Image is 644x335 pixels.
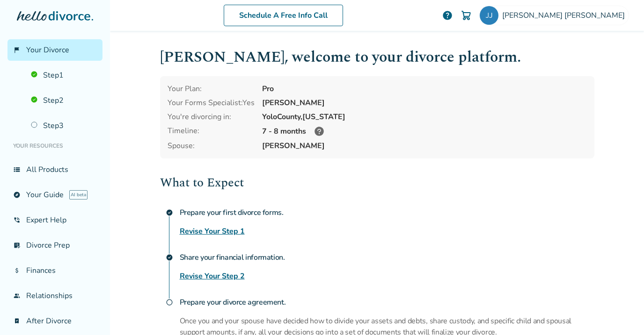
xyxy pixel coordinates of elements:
[262,112,587,122] div: Yolo County, [US_STATE]
[180,293,594,312] h4: Prepare your divorce agreement.
[180,271,245,282] a: Revise Your Step 2
[7,159,102,180] a: view_listAll Products
[262,98,587,108] div: [PERSON_NAME]
[502,10,629,21] span: [PERSON_NAME] [PERSON_NAME]
[262,141,587,151] span: [PERSON_NAME]
[597,290,644,335] iframe: Chat Widget
[262,126,587,137] div: 7 - 8 months
[168,112,255,122] div: You're divorcing in:
[160,173,594,192] h2: What to Expect
[262,84,587,94] div: Pro
[7,285,102,306] a: groupRelationships
[13,166,21,173] span: view_list
[7,39,102,61] a: flag_2Your Divorce
[13,292,21,299] span: group
[160,46,594,69] h1: [PERSON_NAME] , welcome to your divorce platform.
[13,191,21,199] span: explore
[180,203,594,222] h4: Prepare your first divorce forms.
[13,267,21,274] span: attach_money
[69,190,88,200] span: AI beta
[442,10,453,21] a: help
[7,310,102,332] a: bookmark_checkAfter Divorce
[480,6,498,25] img: justine.jj@gmail.com
[7,209,102,231] a: phone_in_talkExpert Help
[7,235,102,256] a: list_alt_checkDivorce Prep
[26,45,69,55] span: Your Divorce
[7,184,102,206] a: exploreYour GuideAI beta
[13,216,21,224] span: phone_in_talk
[224,5,343,26] a: Schedule A Free Info Call
[13,46,21,54] span: flag_2
[461,10,472,21] img: Cart
[168,126,255,137] div: Timeline:
[25,90,102,111] a: Step2
[166,299,173,306] span: radio_button_unchecked
[7,260,102,281] a: attach_moneyFinances
[7,136,102,155] li: Your Resources
[166,254,173,261] span: check_circle
[180,248,594,267] h4: Share your financial information.
[168,141,255,151] span: Spouse:
[13,242,21,249] span: list_alt_check
[180,226,245,237] a: Revise Your Step 1
[168,84,255,94] div: Your Plan:
[168,98,255,108] div: Your Forms Specialist: Yes
[166,209,173,216] span: check_circle
[25,64,102,86] a: Step1
[13,317,21,325] span: bookmark_check
[25,115,102,136] a: Step3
